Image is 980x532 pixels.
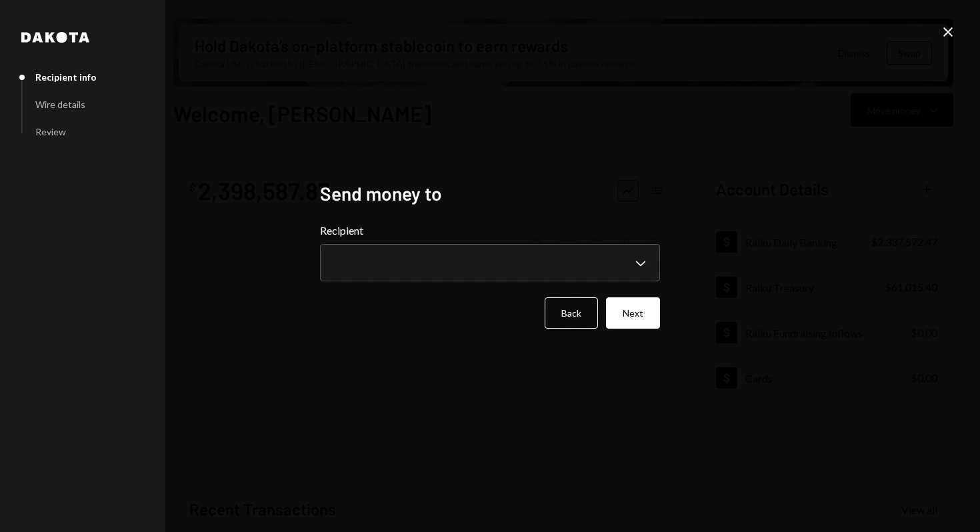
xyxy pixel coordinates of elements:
label: Recipient [320,223,660,239]
button: Back [545,297,598,329]
button: Next [606,297,660,329]
h2: Send money to [320,181,660,207]
div: Recipient info [35,71,97,83]
div: Wire details [35,99,85,110]
div: Review [35,126,66,137]
button: Recipient [320,244,660,281]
